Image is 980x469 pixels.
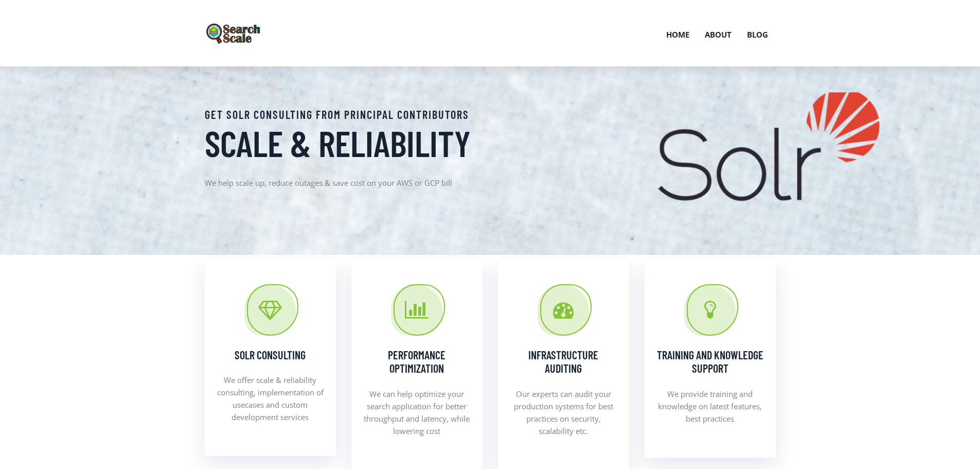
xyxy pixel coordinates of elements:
[697,8,739,61] a: About
[205,108,483,121] h4: Get Solr consulting from principal contributors
[657,388,763,425] p: We provide training and knowledge on latest features, best practices
[364,348,470,375] h4: Performance Optimization
[364,388,470,437] p: We can help optimize your search application for better throughput and latency, while lowering cost
[510,348,617,375] h4: Infrastructure Auditing
[217,348,324,361] h4: Solr Consulting
[205,177,483,189] p: We help scale up, reduce outages & save cost on your AWS or GCP bill
[217,374,324,423] p: We offer scale & reliability consulting, implementation of usecases and custom development services
[510,388,617,437] p: Our experts can audit your production systems for best practices on security, scalability etc.
[205,23,263,44] img: SearchScale
[739,8,776,61] a: Blog
[657,348,763,375] h4: Training and Knowledge Support
[658,8,697,61] a: Home
[205,121,483,164] h1: Scale & Reliability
